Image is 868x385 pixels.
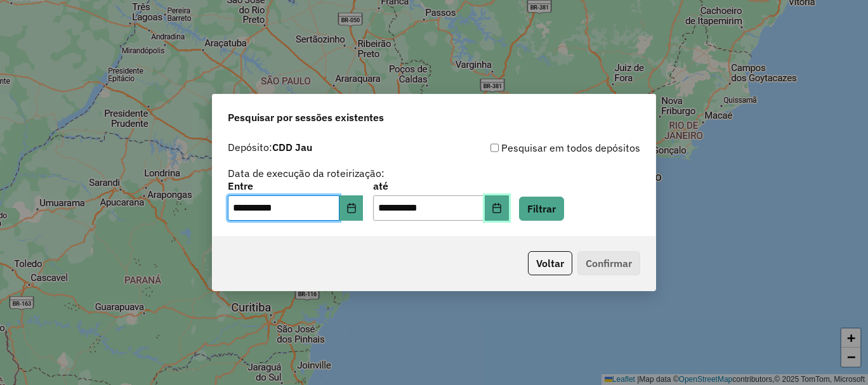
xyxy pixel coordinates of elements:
[373,178,508,193] label: até
[228,166,385,181] label: Data de execução da roteirização:
[528,251,572,275] button: Voltar
[485,195,509,221] button: Choose Date
[434,140,640,155] div: Pesquisar em todos depósitos
[228,110,384,125] span: Pesquisar por sessões existentes
[228,140,312,155] label: Depósito:
[339,195,364,221] button: Choose Date
[519,197,564,221] button: Filtrar
[228,178,363,193] label: Entre
[272,141,312,153] strong: CDD Jau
